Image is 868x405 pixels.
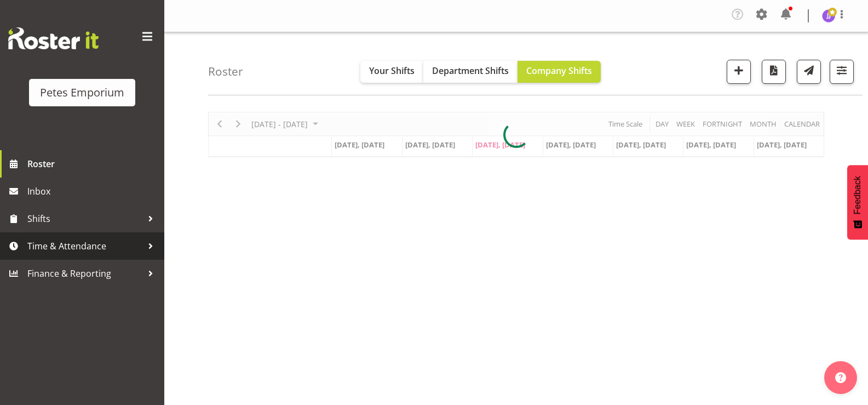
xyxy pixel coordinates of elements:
[27,265,142,282] span: Finance & Reporting
[518,61,601,83] button: Company Shifts
[27,156,159,172] span: Roster
[432,65,509,77] span: Department Shifts
[208,65,243,78] h4: Roster
[526,65,592,77] span: Company Shifts
[835,372,846,383] img: help-xxl-2.png
[27,183,159,199] span: Inbox
[8,27,99,49] img: Rosterit website logo
[369,65,415,77] span: Your Shifts
[423,61,518,83] button: Department Shifts
[40,84,124,101] div: Petes Emporium
[853,176,863,214] span: Feedback
[847,165,868,239] button: Feedback - Show survey
[360,61,423,83] button: Your Shifts
[27,210,142,227] span: Shifts
[797,60,821,84] button: Send a list of all shifts for the selected filtered period to all rostered employees.
[27,238,142,254] span: Time & Attendance
[762,60,786,84] button: Download a PDF of the roster according to the set date range.
[830,60,854,84] button: Filter Shifts
[822,9,835,22] img: janelle-jonkers702.jpg
[727,60,751,84] button: Add a new shift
